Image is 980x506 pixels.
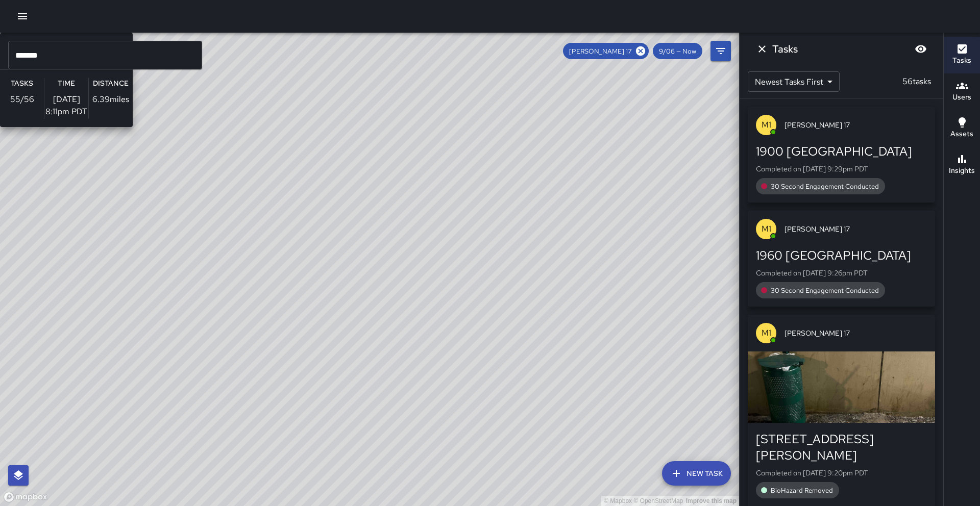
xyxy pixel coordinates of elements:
span: BioHazard Removed [765,486,839,495]
p: M1 [762,119,771,131]
button: Insights [944,147,980,184]
h6: Time [58,78,75,89]
button: Tasks [944,37,980,73]
button: Users [944,73,980,110]
span: [PERSON_NAME] 17 [785,328,927,338]
button: Dismiss [752,39,772,59]
span: [PERSON_NAME] 17 [785,120,927,130]
button: M1[PERSON_NAME] 171900 [GEOGRAPHIC_DATA]Completed on [DATE] 9:29pm PDT30 Second Engagement Conducted [748,107,935,203]
p: Completed on [DATE] 9:29pm PDT [756,164,927,174]
span: [PERSON_NAME] 17 [563,47,638,56]
p: [DATE] 8:11pm PDT [44,93,88,118]
span: 9/06 — Now [653,47,702,56]
p: M1 [762,327,771,339]
button: Blur [911,39,931,59]
button: M1[PERSON_NAME] 171960 [GEOGRAPHIC_DATA]Completed on [DATE] 9:26pm PDT30 Second Engagement Conducted [748,211,935,307]
span: 30 Second Engagement Conducted [765,182,885,191]
span: [PERSON_NAME] 17 [785,224,927,234]
div: [STREET_ADDRESS][PERSON_NAME] [756,431,927,464]
h6: Tasks [772,41,798,57]
div: [PERSON_NAME] 17 [563,43,649,59]
p: M1 [762,223,771,235]
h6: Insights [949,165,975,176]
h6: Users [952,92,971,103]
div: 1900 [GEOGRAPHIC_DATA] [756,143,927,160]
div: 1960 [GEOGRAPHIC_DATA] [756,247,927,264]
h6: Distance [93,78,129,89]
p: 6.39 miles [92,93,129,106]
button: New Task [662,461,731,486]
p: Completed on [DATE] 9:26pm PDT [756,268,927,278]
button: Filters [710,41,731,61]
div: Newest Tasks First [748,71,840,92]
p: Completed on [DATE] 9:20pm PDT [756,468,927,478]
p: 55 / 56 [10,93,34,106]
h6: Assets [950,129,973,140]
h6: Tasks [11,78,33,89]
span: 30 Second Engagement Conducted [765,286,885,295]
button: Assets [944,110,980,147]
p: 56 tasks [898,75,935,88]
h6: Tasks [952,55,971,66]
